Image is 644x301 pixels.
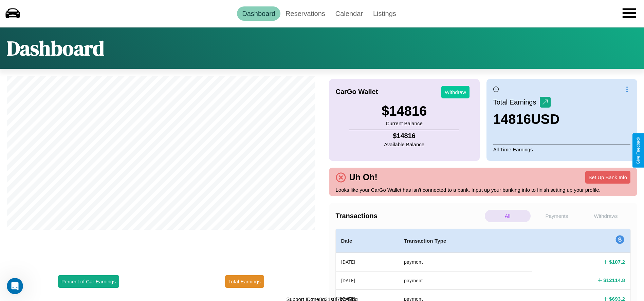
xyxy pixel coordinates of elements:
iframe: Intercom live chat [7,278,23,294]
a: Dashboard [237,6,280,21]
h1: Dashboard [7,34,104,62]
h4: Transaction Type [404,237,527,245]
p: Payments [534,210,580,222]
h4: CarGo Wallet [336,88,378,96]
button: Set Up Bank Info [585,171,630,184]
p: Current Balance [382,119,427,128]
button: Percent of Car Earnings [58,275,119,288]
div: Give Feedback [636,137,641,164]
p: Total Earnings [493,96,540,108]
p: Looks like your CarGo Wallet has isn't connected to a bank. Input up your banking info to finish ... [336,185,631,194]
h4: $ 12114.8 [603,277,625,284]
th: payment [399,253,532,271]
h4: $ 107.2 [609,258,625,265]
a: Reservations [280,6,330,21]
h3: $ 14816 [382,104,427,119]
button: Total Earnings [225,275,264,288]
h4: $ 14816 [384,132,424,140]
h3: 14816 USD [493,112,560,127]
p: All [485,210,531,222]
p: Withdraws [583,210,629,222]
h4: Date [341,237,393,245]
th: [DATE] [336,271,399,289]
p: All Time Earnings [493,145,630,154]
h4: Uh Oh! [346,172,381,182]
a: Calendar [330,6,368,21]
h4: Transactions [336,212,483,220]
th: payment [399,271,532,289]
a: Listings [368,6,401,21]
p: Available Balance [384,140,424,149]
button: Withdraw [441,86,470,98]
th: [DATE] [336,253,399,271]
